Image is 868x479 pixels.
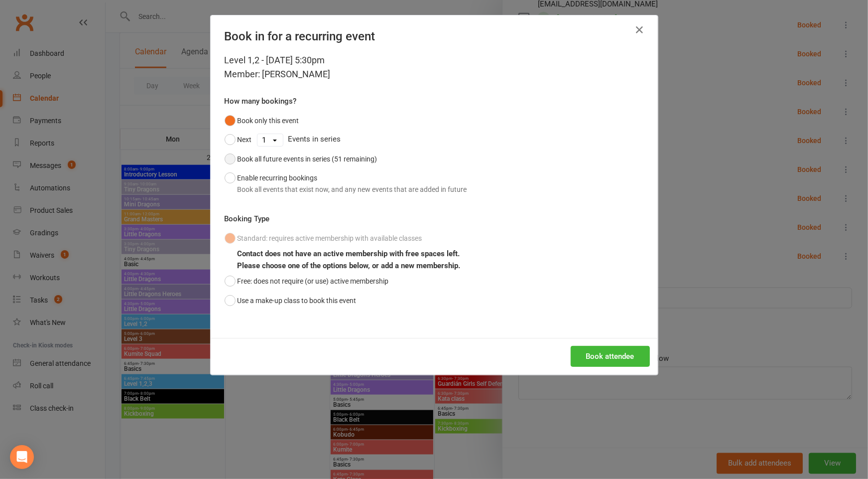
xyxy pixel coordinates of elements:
label: Booking Type [225,213,270,225]
button: Book attendee [571,346,650,367]
div: Events in series [225,130,644,149]
div: Book all future events in series (51 remaining) [238,154,377,164]
div: Level 1,2 - [DATE] 5:30pm Member: [PERSON_NAME] [225,53,644,81]
button: Book only this event [225,111,299,130]
button: Book all future events in series (51 remaining) [225,150,377,168]
b: Please choose one of the options below, or add a new membership. [238,261,461,270]
b: Contact does not have an active membership with free spaces left. [238,249,460,258]
button: Use a make-up class to book this event [225,291,357,310]
label: How many bookings? [225,95,297,107]
h4: Book in for a recurring event [225,29,644,43]
div: Open Intercom Messenger [10,445,34,469]
button: Free: does not require (or use) active membership [225,272,389,291]
button: Next [225,130,252,149]
button: Enable recurring bookingsBook all events that exist now, and any new events that are added in future [225,168,467,199]
button: Close [632,22,648,38]
div: Book all events that exist now, and any new events that are added in future [238,184,467,195]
